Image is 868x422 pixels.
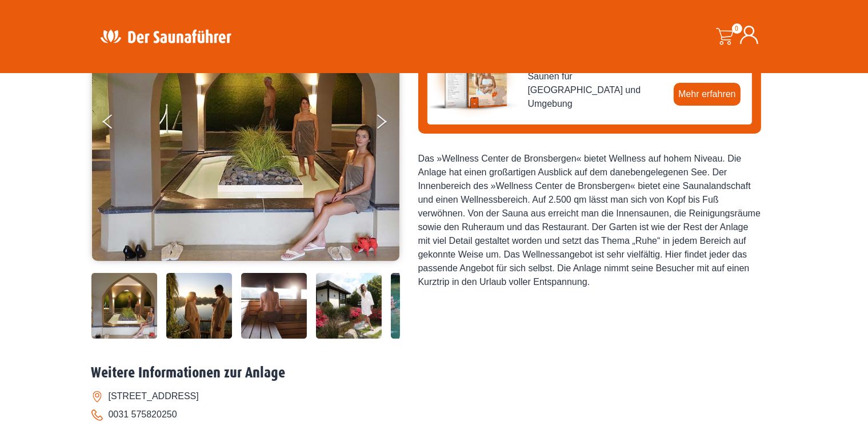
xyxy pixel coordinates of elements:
[103,110,131,138] button: Previous
[91,364,777,382] h2: Weitere Informationen zur Anlage
[427,29,519,120] img: der-saunafuehrer-2025-west.jpg
[674,83,741,106] a: Mehr erfahren
[528,42,665,111] span: Saunaführer West 2025/2026 - mit mehr als 60 der beliebtesten Saunen für [GEOGRAPHIC_DATA] und Um...
[91,387,777,405] li: [STREET_ADDRESS]
[732,23,742,34] span: 0
[418,152,761,289] div: Das »Wellness Center de Bronsbergen« bietet Wellness auf hohem Niveau. Die Anlage hat einen großa...
[375,110,403,138] button: Next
